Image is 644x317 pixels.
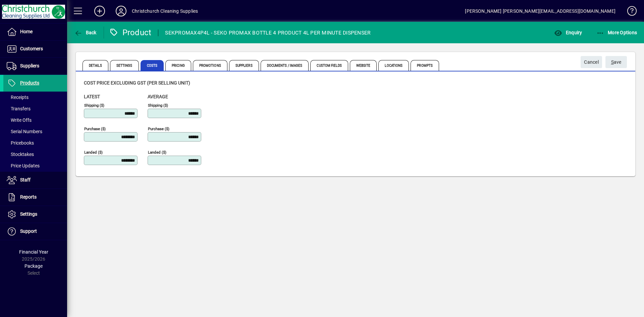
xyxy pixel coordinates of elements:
a: Stocktakes [3,149,67,160]
button: Add [89,5,110,17]
mat-label: Landed ($) [148,150,166,155]
button: Cancel [581,56,602,68]
a: Serial Numbers [3,126,67,137]
span: Receipts [7,95,29,100]
a: Settings [3,206,67,223]
a: Customers [3,41,67,57]
a: Receipts [3,92,67,103]
button: Profile [110,5,132,17]
mat-label: Purchase ($) [148,126,169,131]
span: Prompts [411,60,439,71]
span: ave [611,57,622,68]
span: Support [20,228,37,234]
span: Reports [20,194,37,200]
span: Products [20,80,39,86]
a: Pricebooks [3,137,67,149]
mat-label: Landed ($) [84,150,103,155]
span: Package [24,263,43,269]
button: More Options [595,27,639,39]
span: Price Updates [7,163,40,168]
a: Support [3,223,67,240]
a: Reports [3,189,67,206]
div: Christchurch Cleaning Supplies [132,6,198,16]
span: Pricing [165,60,191,71]
span: Suppliers [229,60,259,71]
span: Custom Fields [310,60,348,71]
span: More Options [596,30,637,35]
span: Average [148,94,168,99]
span: Transfers [7,106,31,111]
span: Back [74,30,97,35]
span: Serial Numbers [7,129,42,134]
span: Settings [110,60,139,71]
span: Cancel [584,57,599,68]
span: Promotions [193,60,227,71]
button: Save [605,56,627,68]
a: Price Updates [3,160,67,171]
mat-label: Shipping ($) [148,103,168,108]
span: Suppliers [20,63,39,68]
span: Costs [141,60,164,71]
span: Locations [378,60,409,71]
a: Staff [3,172,67,189]
span: Enquiry [554,30,582,35]
span: Financial Year [19,249,48,255]
div: Product [109,27,152,38]
mat-label: Shipping ($) [84,103,104,108]
span: Settings [20,211,37,217]
span: Write Offs [7,117,32,123]
a: Suppliers [3,58,67,74]
div: [PERSON_NAME] [PERSON_NAME][EMAIL_ADDRESS][DOMAIN_NAME] [465,6,615,16]
div: SEKPROMAX4P4L - SEKO PROMAX BOTTLE 4 PRODUCT 4L PER MINUTE DISPENSER [165,28,371,38]
span: Stocktakes [7,152,34,157]
a: Home [3,23,67,40]
span: Website [350,60,377,71]
span: S [611,59,614,65]
button: Enquiry [552,27,584,39]
span: Details [83,60,108,71]
app-page-header-button: Back [67,27,104,39]
a: Write Offs [3,114,67,126]
span: Cost price excluding GST (per selling unit) [84,80,190,86]
span: Home [20,29,33,34]
span: Latest [84,94,100,99]
span: Customers [20,46,43,51]
a: Knowledge Base [622,1,636,23]
a: Transfers [3,103,67,114]
mat-label: Purchase ($) [84,126,106,131]
span: Pricebooks [7,140,34,146]
span: Staff [20,177,31,182]
button: Back [72,27,98,39]
span: Documents / Images [261,60,309,71]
